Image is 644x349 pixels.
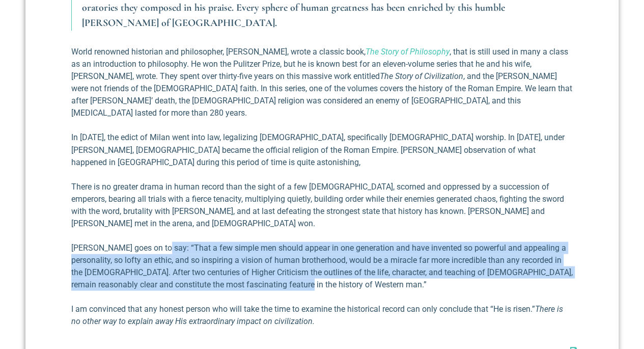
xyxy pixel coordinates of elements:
p: There is no greater drama in human record than the sight of a few [DEMOGRAPHIC_DATA], scorned and... [71,180,573,229]
p: World renowned historian and philosopher, [PERSON_NAME], wrote a classic book, , that is still us... [71,46,573,119]
p: I am convinced that any honest person who will take the time to examine the historical record can... [71,303,573,327]
i: The Story of Civilization [380,71,463,81]
p: [PERSON_NAME] goes on to say: “That a few simple men should appear in one generation and have inv... [71,241,573,290]
a: The Story of Philosophy [366,47,450,57]
p: In [DATE], the edict of Milan went into law, legalizing [DEMOGRAPHIC_DATA], specifically [DEMOGRA... [71,131,573,168]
